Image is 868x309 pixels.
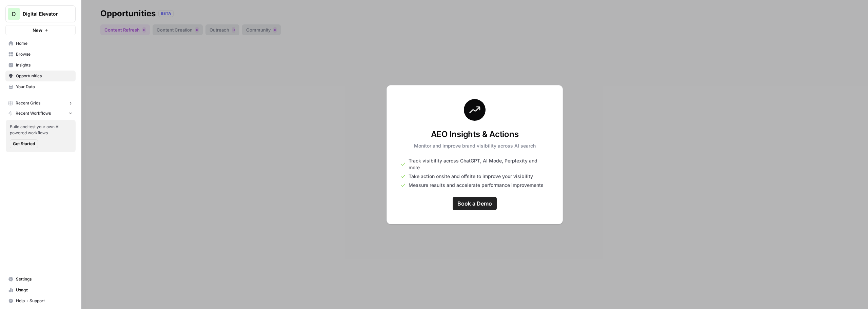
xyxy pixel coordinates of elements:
[5,25,76,35] button: New
[5,5,76,22] button: Workspace: Digital Elevator
[5,49,76,60] a: Browse
[16,84,73,90] span: Your Data
[453,197,497,210] a: Book a Demo
[409,157,549,171] span: Track visibility across ChatGPT, AI Mode, Perplexity and more
[409,182,544,189] span: Measure results and accelerate performance improvements
[12,10,16,18] span: D
[10,139,38,148] button: Get Started
[16,298,73,304] span: Help + Support
[16,73,73,79] span: Opportunities
[5,71,76,81] a: Opportunities
[5,81,76,92] a: Your Data
[5,295,76,306] button: Help + Support
[16,100,40,106] span: Recent Grids
[5,38,76,49] a: Home
[16,51,73,57] span: Browse
[23,11,64,17] span: Digital Elevator
[5,60,76,71] a: Insights
[5,108,76,118] button: Recent Workflows
[5,274,76,285] a: Settings
[457,199,492,208] span: Book a Demo
[414,129,536,140] h3: AEO Insights & Actions
[10,124,72,136] span: Build and test your own AI powered workflows
[16,110,51,116] span: Recent Workflows
[5,98,76,108] button: Recent Grids
[16,276,73,282] span: Settings
[5,285,76,295] a: Usage
[33,27,42,34] span: New
[16,62,73,68] span: Insights
[414,142,536,149] p: Monitor and improve brand visibility across AI search
[16,40,73,46] span: Home
[13,141,35,147] span: Get Started
[16,287,73,293] span: Usage
[409,173,533,180] span: Take action onsite and offsite to improve your visibility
